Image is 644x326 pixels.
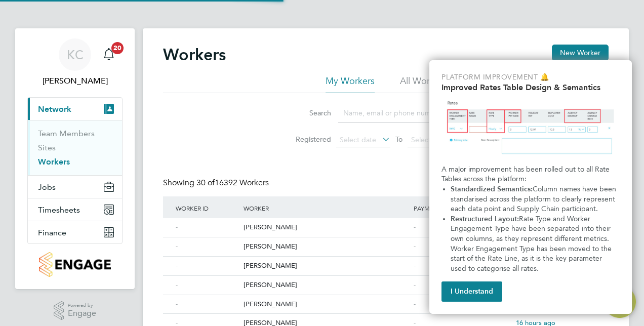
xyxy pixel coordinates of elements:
span: Finance [38,228,66,237]
div: Worker [241,196,411,220]
div: - [411,218,513,237]
a: Go to account details [27,38,123,87]
div: Payment Option [411,196,513,220]
h2: Improved Rates Table Design & Semantics [441,83,620,92]
div: [PERSON_NAME] [241,257,411,275]
p: Platform Improvement 🔔 [441,72,620,83]
div: Showing [163,178,271,188]
span: Network [38,104,71,114]
span: Jobs [38,182,56,192]
span: Kerry Crees [27,75,123,87]
label: Search [286,108,331,117]
div: - [411,237,513,256]
h2: Workers [163,45,226,65]
span: Timesheets [38,205,80,215]
input: Name, email or phone number [338,103,486,123]
div: - [411,276,513,295]
div: [PERSON_NAME] [241,295,411,314]
div: - [411,257,513,275]
div: - [173,257,241,275]
div: [PERSON_NAME] [241,218,411,237]
div: - [173,295,241,314]
label: Registered [286,135,331,144]
button: I Understand [441,281,502,302]
span: Select date [340,135,376,144]
li: All Workers [400,75,447,93]
div: [PERSON_NAME] [241,237,411,256]
div: - [173,276,241,295]
a: Team Members [38,129,95,138]
button: New Worker [552,45,609,61]
span: Powered by [68,301,96,310]
img: countryside-properties-logo-retina.png [39,252,110,277]
div: - [173,237,241,256]
span: Engage [68,309,96,318]
a: Go to home page [27,252,123,277]
p: A major improvement has been rolled out to all Rate Tables across the platform: [441,165,620,184]
span: KC [67,48,84,61]
div: [PERSON_NAME] [241,276,411,295]
span: 16392 Workers [196,178,269,188]
div: - [411,295,513,314]
span: To [392,133,406,146]
span: Rate Type and Worker Engagement Type have been separated into their own columns, as they represen... [451,215,614,273]
a: Workers [38,157,70,167]
nav: Main navigation [15,28,135,289]
div: Improved Rate Table Semantics [429,60,632,314]
span: Select date [411,135,448,144]
div: Worker ID [173,196,241,220]
li: My Workers [326,75,375,93]
span: 30 of [196,178,215,188]
strong: Restructured Layout: [451,215,519,223]
div: - [173,218,241,237]
img: Updated Rates Table Design & Semantics [441,96,620,160]
strong: Standardized Semantics: [451,185,533,193]
span: 20 [111,42,124,54]
a: Sites [38,143,56,152]
span: Column names have been standarised across the platform to clearly represent each data point and S... [451,185,618,213]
